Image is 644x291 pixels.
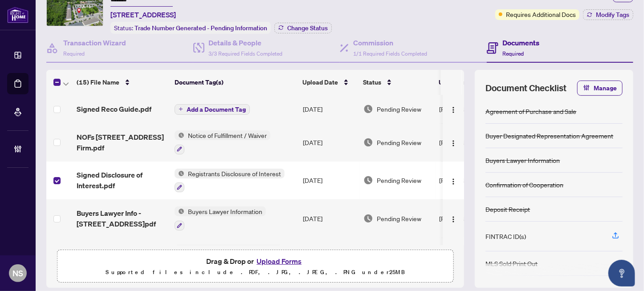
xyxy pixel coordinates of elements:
[254,255,304,267] button: Upload Forms
[450,178,457,185] img: Logo
[377,214,421,223] span: Pending Review
[7,7,29,23] img: logo
[503,50,524,57] span: Required
[596,12,629,18] span: Modify Tags
[446,135,461,150] button: Logo
[171,70,299,95] th: Document Tag(s)
[450,216,457,223] img: Logo
[302,77,338,87] span: Upload Date
[175,130,184,140] img: Status Icon
[175,206,266,230] button: Status IconBuyers Lawyer Information
[175,169,285,193] button: Status IconRegistrants Disclosure of Interest
[175,245,282,269] button: Status IconAgreement of Purchase and Sale
[503,37,540,48] h4: Documents
[299,95,360,123] td: [DATE]
[299,162,360,200] td: [DATE]
[77,208,167,229] span: Buyers Lawyer Info - [STREET_ADDRESS]pdf
[436,95,502,123] td: [PERSON_NAME]
[77,104,151,114] span: Signed Reco Guide.pdf
[175,169,184,178] img: Status Icon
[485,180,563,190] div: Confirmation of Cooperation
[436,238,502,276] td: [PERSON_NAME]
[175,103,250,115] button: Add a Document Tag
[77,132,167,153] span: NOFs [STREET_ADDRESS] Firm.pdf
[73,70,171,95] th: (15) File Name
[377,104,421,114] span: Pending Review
[175,206,184,216] img: Status Icon
[353,37,427,48] h4: Commission
[446,211,461,226] button: Logo
[12,267,23,279] span: NS
[77,170,167,191] span: Signed Disclosure of Interest.pdf
[594,81,617,95] span: Manage
[77,77,119,87] span: (15) File Name
[377,137,421,147] span: Pending Review
[187,106,246,113] span: Add a Document Tag
[363,214,373,223] img: Document Status
[446,102,461,116] button: Logo
[485,131,613,141] div: Buyer Designated Representation Agreement
[485,231,526,241] div: FINTRAC ID(s)
[450,140,457,147] img: Logo
[175,130,270,154] button: Status IconNotice of Fulfillment / Waiver
[485,106,576,116] div: Agreement of Purchase and Sale
[446,173,461,187] button: Logo
[608,260,635,287] button: Open asap
[577,81,623,96] button: Manage
[287,25,328,31] span: Change Status
[485,259,538,268] div: MLS Sold Print Out
[299,238,360,276] td: [DATE]
[363,137,373,147] img: Document Status
[435,70,502,95] th: Uploaded By
[206,255,304,267] span: Drag & Drop or
[209,50,283,57] span: 3/3 Required Fields Completed
[299,123,360,162] td: [DATE]
[110,9,176,20] span: [STREET_ADDRESS]
[506,9,576,19] span: Requires Additional Docs
[175,245,184,255] img: Status Icon
[175,104,250,115] button: Add a Document Tag
[359,70,435,95] th: Status
[363,175,373,185] img: Document Status
[485,82,567,94] span: Document Checklist
[363,77,381,87] span: Status
[57,250,453,283] span: Drag & Drop orUpload FormsSupported files include .PDF, .JPG, .JPEG, .PNG under25MB
[485,155,560,165] div: Buyers Lawyer Information
[485,204,530,214] div: Deposit Receipt
[583,9,633,20] button: Modify Tags
[299,199,360,238] td: [DATE]
[184,130,270,140] span: Notice of Fulfillment / Waiver
[63,37,126,48] h4: Transaction Wizard
[209,37,283,48] h4: Details & People
[179,107,183,111] span: plus
[377,175,421,185] span: Pending Review
[299,70,359,95] th: Upload Date
[363,104,373,114] img: Document Status
[63,267,448,278] p: Supported files include .PDF, .JPG, .JPEG, .PNG under 25 MB
[184,245,282,255] span: Agreement of Purchase and Sale
[274,23,332,33] button: Change Status
[184,169,285,178] span: Registrants Disclosure of Interest
[135,24,267,32] span: Trade Number Generated - Pending Information
[184,206,266,216] span: Buyers Lawyer Information
[63,50,85,57] span: Required
[110,22,271,34] div: Status:
[436,162,502,200] td: [PERSON_NAME]
[436,199,502,238] td: [PERSON_NAME]
[353,50,427,57] span: 1/1 Required Fields Completed
[436,123,502,162] td: [PERSON_NAME]
[450,106,457,113] img: Logo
